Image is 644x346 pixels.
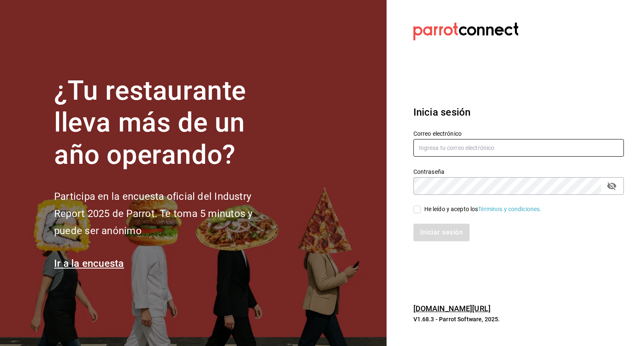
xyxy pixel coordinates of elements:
[54,188,280,239] h2: Participa en la encuesta oficial del Industry Report 2025 de Parrot. Te toma 5 minutos y puede se...
[413,168,624,174] label: Contraseña
[413,139,624,157] input: Ingresa tu correo electrónico
[413,304,491,313] a: [DOMAIN_NAME][URL]
[605,179,619,193] button: passwordField
[478,206,541,212] a: Términos y condiciones.
[54,258,124,269] a: Ir a la encuesta
[54,75,280,171] h1: ¿Tu restaurante lleva más de un año operando?
[413,105,624,120] h3: Inicia sesión
[413,130,624,136] label: Correo electrónico
[424,205,542,214] div: He leído y acepto los
[413,315,624,323] p: V1.68.3 - Parrot Software, 2025.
